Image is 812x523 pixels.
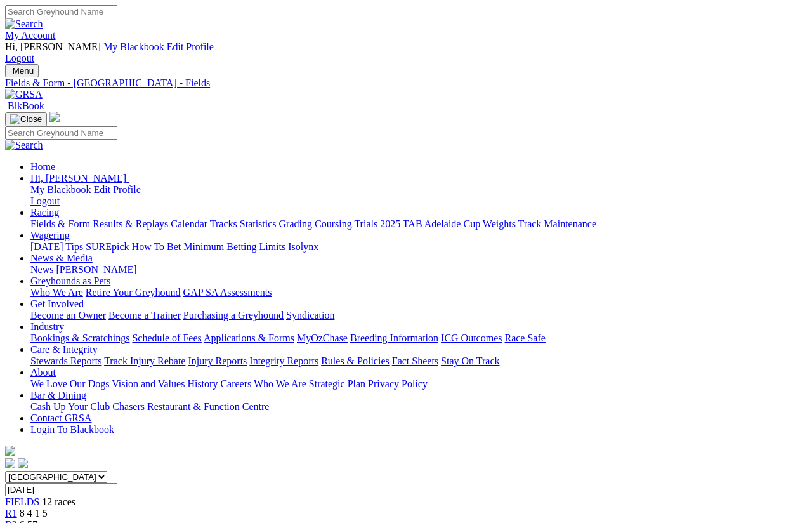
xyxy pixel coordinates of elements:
[108,310,181,321] a: Become a Trainer
[86,287,181,298] a: Retire Your Greyhound
[171,218,207,229] a: Calendar
[321,355,390,366] a: Rules & Policies
[30,355,807,367] div: Care & Integrity
[220,378,251,389] a: Careers
[167,41,214,52] a: Edit Profile
[5,140,43,151] img: Search
[5,18,43,30] img: Search
[30,241,807,253] div: Wagering
[132,241,181,252] a: How To Bet
[132,333,201,343] a: Schedule of Fees
[30,298,84,309] a: Get Involved
[187,378,218,389] a: History
[30,207,59,218] a: Racing
[30,241,83,252] a: [DATE] Tips
[94,184,141,195] a: Edit Profile
[30,195,60,206] a: Logout
[5,89,43,100] img: GRSA
[30,287,83,298] a: Who We Are
[5,41,807,64] div: My Account
[30,173,126,183] span: Hi, [PERSON_NAME]
[86,241,129,252] a: SUREpick
[30,390,86,401] a: Bar & Dining
[441,355,499,366] a: Stay On Track
[30,287,807,298] div: Greyhounds as Pets
[49,112,60,122] img: logo-grsa-white.png
[5,483,117,496] input: Select date
[5,53,34,63] a: Logout
[315,218,352,229] a: Coursing
[30,218,807,230] div: Racing
[309,378,365,389] a: Strategic Plan
[5,30,56,41] a: My Account
[254,378,306,389] a: Who We Are
[104,355,185,366] a: Track Injury Rebate
[240,218,277,229] a: Statistics
[30,413,91,423] a: Contact GRSA
[5,496,39,507] a: FIELDS
[30,173,129,183] a: Hi, [PERSON_NAME]
[380,218,480,229] a: 2025 TAB Adelaide Cup
[103,41,164,52] a: My Blackbook
[183,287,272,298] a: GAP SA Assessments
[286,310,334,321] a: Syndication
[183,310,284,321] a: Purchasing a Greyhound
[5,126,117,140] input: Search
[518,218,596,229] a: Track Maintenance
[20,508,48,519] span: 8 4 1 5
[30,253,93,263] a: News & Media
[56,264,136,275] a: [PERSON_NAME]
[30,367,56,378] a: About
[204,333,294,343] a: Applications & Forms
[504,333,545,343] a: Race Safe
[5,41,101,52] span: Hi, [PERSON_NAME]
[13,66,34,76] span: Menu
[5,64,39,77] button: Toggle navigation
[5,5,117,18] input: Search
[350,333,438,343] a: Breeding Information
[30,310,807,321] div: Get Involved
[5,508,17,519] a: R1
[249,355,318,366] a: Integrity Reports
[354,218,377,229] a: Trials
[368,378,428,389] a: Privacy Policy
[30,355,101,366] a: Stewards Reports
[18,458,28,468] img: twitter.svg
[30,218,90,229] a: Fields & Form
[288,241,318,252] a: Isolynx
[30,344,98,355] a: Care & Integrity
[112,378,185,389] a: Vision and Values
[441,333,502,343] a: ICG Outcomes
[30,310,106,321] a: Become an Owner
[30,378,807,390] div: About
[183,241,285,252] a: Minimum Betting Limits
[279,218,312,229] a: Grading
[112,401,269,412] a: Chasers Restaurant & Function Centre
[392,355,438,366] a: Fact Sheets
[297,333,348,343] a: MyOzChase
[30,424,114,435] a: Login To Blackbook
[30,333,129,343] a: Bookings & Scratchings
[8,100,44,111] span: BlkBook
[30,264,807,275] div: News & Media
[5,77,807,89] a: Fields & Form - [GEOGRAPHIC_DATA] - Fields
[210,218,237,229] a: Tracks
[30,184,807,207] div: Hi, [PERSON_NAME]
[5,112,47,126] button: Toggle navigation
[5,446,15,456] img: logo-grsa-white.png
[5,100,44,111] a: BlkBook
[30,401,807,413] div: Bar & Dining
[30,321,64,332] a: Industry
[30,184,91,195] a: My Blackbook
[483,218,516,229] a: Weights
[30,378,109,389] a: We Love Our Dogs
[93,218,168,229] a: Results & Replays
[188,355,247,366] a: Injury Reports
[10,114,42,124] img: Close
[30,275,110,286] a: Greyhounds as Pets
[30,333,807,344] div: Industry
[42,496,75,507] span: 12 races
